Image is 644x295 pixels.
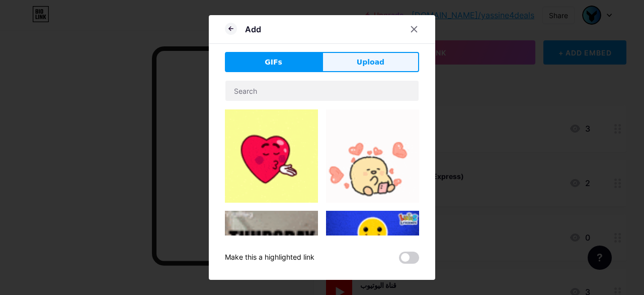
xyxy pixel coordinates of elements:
img: Gihpy [326,109,419,203]
button: GIFs [225,52,322,72]
span: GIFs [265,57,282,68]
button: Upload [322,52,419,72]
img: Gihpy [225,109,318,203]
div: Add [245,23,261,35]
span: Upload [357,57,384,68]
div: Make this a highlighted link [225,252,314,264]
input: Search [225,81,419,101]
